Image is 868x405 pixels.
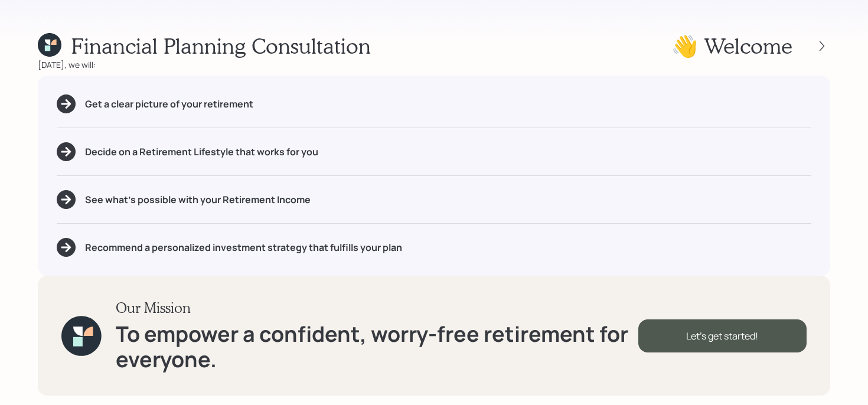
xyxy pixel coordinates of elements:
h3: Our Mission [116,299,638,316]
h1: Financial Planning Consultation [71,33,371,58]
h5: Get a clear picture of your retirement [85,99,253,110]
div: [DATE], we will: [38,58,830,71]
h5: Recommend a personalized investment strategy that fulfills your plan [85,242,402,253]
h1: To empower a confident, worry-free retirement for everyone. [116,321,638,372]
h5: See what's possible with your Retirement Income [85,194,311,205]
div: Let's get started! [638,319,807,352]
h1: 👋 Welcome [671,33,792,58]
h5: Decide on a Retirement Lifestyle that works for you [85,146,318,158]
